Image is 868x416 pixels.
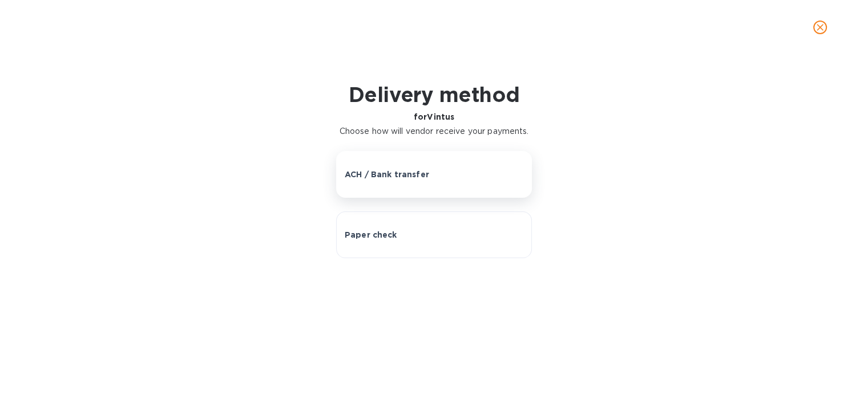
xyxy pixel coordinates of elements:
[414,112,454,121] b: for Vintus
[806,14,834,41] button: close
[336,211,532,258] button: Paper check
[345,229,397,240] p: Paper check
[340,83,529,107] h1: Delivery method
[336,151,532,198] button: ACH / Bank transfer
[345,169,429,180] p: ACH / Bank transfer
[340,125,529,137] p: Choose how will vendor receive your payments.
